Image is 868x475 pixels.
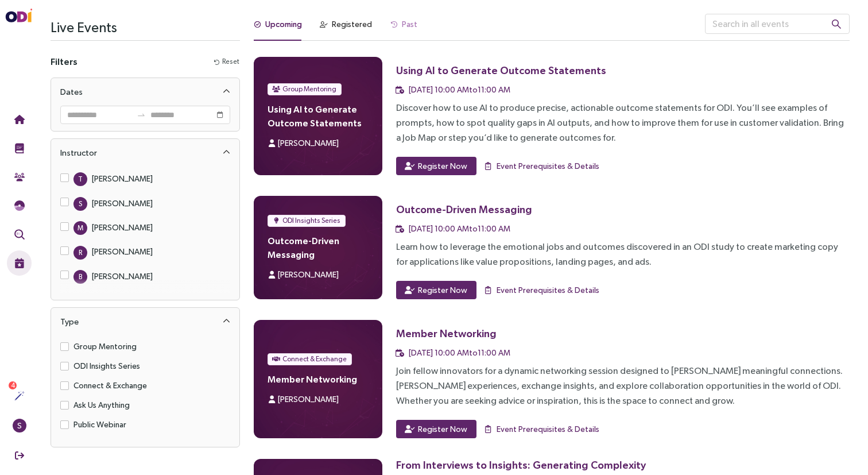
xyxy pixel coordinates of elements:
[51,308,239,335] div: Type
[14,200,25,211] img: JTBD Needs Framework
[402,18,417,30] div: Past
[7,250,32,276] button: Live Events
[822,14,851,34] button: search
[268,372,369,386] h4: Member Networking
[14,229,25,240] img: Outcome Validation
[497,423,599,435] span: Event Prerequisites & Details
[332,18,372,30] div: Registered
[396,157,476,175] button: Register Now
[14,172,25,182] img: Community
[14,391,25,401] img: Actions
[282,215,340,226] span: ODI Insights Series
[92,221,153,234] div: [PERSON_NAME]
[7,164,32,190] button: Community
[7,443,32,468] button: Sign Out
[418,284,467,296] span: Register Now
[51,139,239,167] div: Instructor
[282,83,336,95] span: Group Mentoring
[17,419,22,432] span: S
[483,157,600,175] button: Event Prerequisites & Details
[396,63,606,78] div: Using AI to Generate Outcome Statements
[7,222,32,247] button: Outcome Validation
[214,56,240,68] button: Reset
[137,110,146,119] span: swap-right
[268,234,369,261] h4: Outcome-Driven Messaging
[14,143,25,153] img: Training
[409,224,510,233] span: [DATE] 10:00 AM to 11:00 AM
[497,284,599,296] span: Event Prerequisites & Details
[69,379,152,392] span: Connect & Exchange
[396,281,476,299] button: Register Now
[11,381,15,389] span: 4
[92,245,153,258] div: [PERSON_NAME]
[51,55,77,68] h4: Filters
[396,202,532,217] div: Outcome-Driven Messaging
[282,353,347,365] span: Connect & Exchange
[396,326,497,341] div: Member Networking
[418,423,467,435] span: Register Now
[92,197,153,210] div: [PERSON_NAME]
[396,101,850,145] div: Discover how to use AI to produce precise, actionable outcome statements for ODI. You’ll see exam...
[60,146,97,160] div: Instructor
[278,395,339,404] span: [PERSON_NAME]
[60,315,79,329] div: Type
[60,85,83,99] div: Dates
[705,14,850,34] input: Search in all events
[7,107,32,132] button: Home
[78,172,83,186] span: T
[7,136,32,161] button: Training
[92,270,153,283] div: [PERSON_NAME]
[77,221,83,235] span: M
[483,420,600,438] button: Event Prerequisites & Details
[79,197,82,211] span: S
[7,413,32,438] button: S
[137,110,146,119] span: to
[51,78,239,106] div: Dates
[79,270,82,284] span: B
[831,19,842,29] span: search
[396,240,850,269] div: Learn how to leverage the emotional jobs and outcomes discovered in an ODI study to create market...
[69,340,141,353] span: Group Mentoring
[483,281,600,299] button: Event Prerequisites & Details
[7,383,32,408] button: Actions
[92,172,153,185] div: [PERSON_NAME]
[7,193,32,218] button: Needs Framework
[14,258,25,268] img: Live Events
[265,18,302,30] div: Upcoming
[222,56,239,67] span: Reset
[278,138,339,148] span: [PERSON_NAME]
[418,160,467,172] span: Register Now
[409,85,510,94] span: [DATE] 10:00 AM to 11:00 AM
[278,270,339,279] span: [PERSON_NAME]
[396,364,850,408] div: Join fellow innovators for a dynamic networking session designed to [PERSON_NAME] meaningful conn...
[268,102,369,130] h4: Using AI to Generate Outcome Statements
[497,160,599,172] span: Event Prerequisites & Details
[396,420,476,438] button: Register Now
[69,360,145,372] span: ODI Insights Series
[79,246,82,260] span: R
[9,381,17,389] sup: 4
[69,399,134,411] span: Ask Us Anything
[409,348,510,357] span: [DATE] 10:00 AM to 11:00 AM
[51,14,240,40] h3: Live Events
[69,418,131,431] span: Public Webinar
